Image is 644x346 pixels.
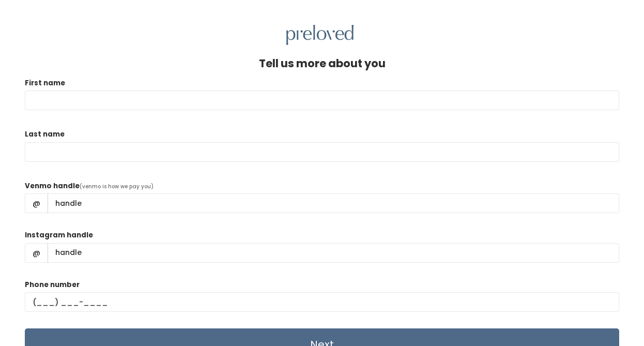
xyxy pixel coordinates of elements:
label: Phone number [25,280,80,290]
img: preloved logo [286,25,354,45]
label: Instagram handle [25,230,93,240]
span: @ [25,193,48,213]
input: (___) ___-____ [25,292,619,312]
h4: Tell us more about you [259,57,386,69]
label: Last name [25,129,65,140]
label: Venmo handle [25,181,80,191]
span: @ [25,243,48,263]
label: First name [25,78,65,88]
span: (venmo is how we pay you) [80,183,154,190]
input: handle [48,193,619,213]
input: handle [48,243,619,263]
